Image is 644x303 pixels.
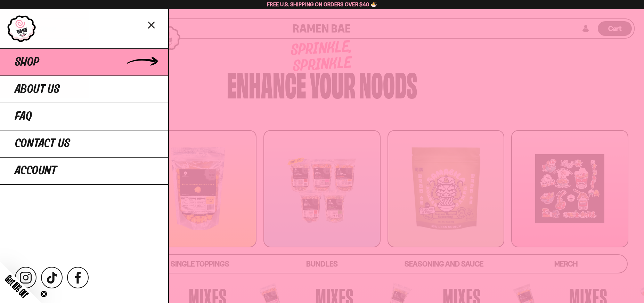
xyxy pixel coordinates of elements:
span: Shop [15,56,39,69]
span: Contact Us [15,137,70,150]
button: Close teaser [40,290,47,297]
span: Get 10% Off [3,273,30,300]
span: FAQ [15,110,32,123]
span: About Us [15,83,60,96]
span: Account [15,165,57,177]
span: Free U.S. Shipping on Orders over $40 🍜 [267,1,377,8]
button: Close menu [146,18,158,31]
